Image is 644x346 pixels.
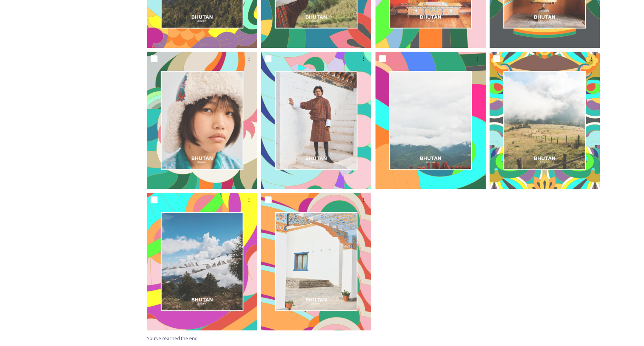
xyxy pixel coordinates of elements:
img: Bhutan_Believe_800_1000_18.jpg [375,52,486,189]
img: Bhutan_Believe_800_1000_8.jpg [147,52,257,189]
img: Bhutan_Believe_800_1000_4.jpg [147,193,257,330]
img: Bhutan_Believe_800_1000_12.jpg [261,52,371,189]
span: You've reached the end [147,335,198,341]
img: Bhutan_Believe_800_1000_15.jpg [261,193,371,330]
img: Bhutan_Believe_800_1000_7.jpg [490,52,600,189]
